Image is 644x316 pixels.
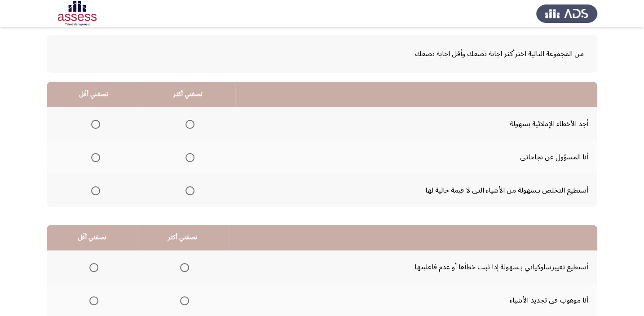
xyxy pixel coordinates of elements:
mat-radio-group: Select an option [176,259,189,275]
mat-radio-group: Select an option [176,293,189,308]
mat-radio-group: Select an option [86,259,98,275]
mat-radio-group: Select an option [182,149,194,165]
td: أستطيع تغييرسلوكياتي بـسهولة إذا ثبت خطأها أو عدم فاعليتها [228,250,597,284]
mat-radio-group: Select an option [88,149,100,165]
td: أجد الأخطاء الإملائية بسهولة [235,107,597,140]
td: أستطيع التخلص بـسهولة من الأشياء التي لا قيمة حالية لها [235,174,597,207]
th: تصفني أقَل [47,82,141,107]
img: Assessment logo of OCM R1 ASSESS [47,1,108,26]
mat-radio-group: Select an option [86,293,98,308]
mat-radio-group: Select an option [88,183,100,198]
img: Assess Talent Management logo [536,1,597,26]
th: تصفني أكثر [141,82,235,107]
span: من المجموعة التالية اخترأكثر اجابة تصفك وأقل اجابة تصفك [60,46,584,61]
th: تصفني أكثر [137,225,228,250]
mat-radio-group: Select an option [182,183,194,198]
mat-radio-group: Select an option [88,116,100,132]
th: تصفني أقَل [47,225,137,250]
td: أنا المسؤول عن نجاحاتي [235,140,597,174]
mat-radio-group: Select an option [182,116,194,132]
